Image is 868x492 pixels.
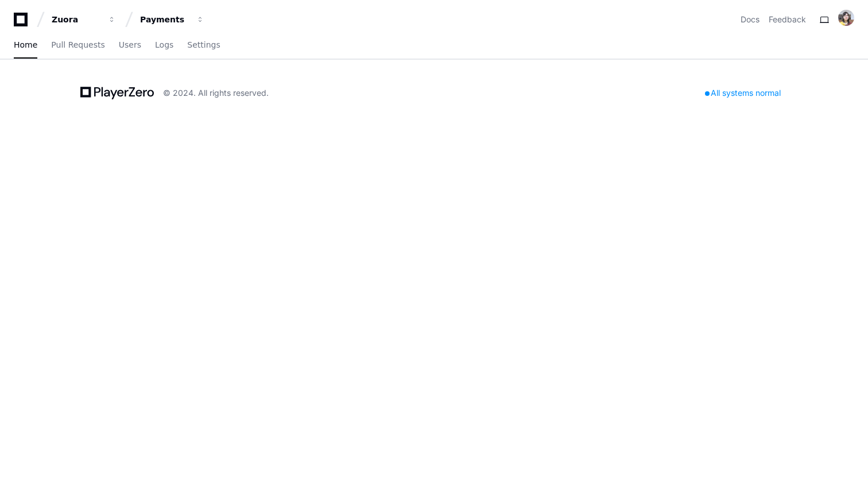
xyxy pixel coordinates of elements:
span: Logs [155,41,173,48]
a: Logs [155,32,173,59]
span: Users [119,41,141,48]
button: Payments [135,9,209,30]
span: Settings [187,41,220,48]
div: All systems normal [698,85,788,101]
span: Pull Requests [51,41,104,48]
div: © 2024. All rights reserved. [163,87,269,99]
a: Users [119,32,141,59]
a: Pull Requests [51,32,104,59]
a: Settings [187,32,220,59]
div: Payments [140,14,189,25]
div: Zuora [52,14,101,25]
span: Home [14,41,37,48]
a: Docs [741,14,759,25]
a: Home [14,32,37,59]
button: Feedback [769,14,806,25]
button: Zuora [47,9,121,30]
img: ACg8ocJp4l0LCSiC5MWlEh794OtQNs1DKYp4otTGwJyAKUZvwXkNnmc=s96-c [838,10,854,26]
